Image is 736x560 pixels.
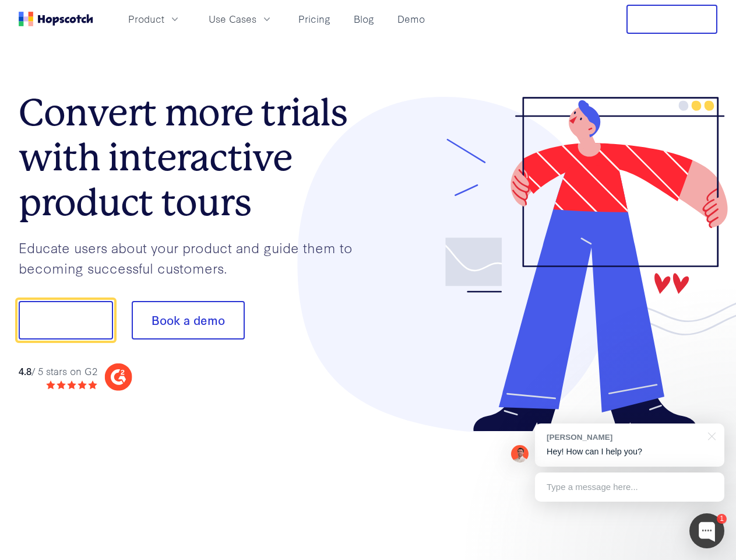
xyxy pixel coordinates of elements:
button: Book a demo [132,301,245,339]
span: Use Cases [209,12,256,26]
div: 1 [717,514,727,524]
button: Show me! [19,301,113,339]
a: Blog [349,9,379,29]
button: Free Trial [626,5,717,34]
button: Product [121,9,188,29]
div: / 5 stars on G2 [19,364,97,379]
strong: 4.8 [19,364,31,377]
h1: Convert more trials with interactive product tours [19,90,368,225]
div: [PERSON_NAME] [547,432,701,443]
span: Product [128,12,164,26]
div: Type a message here... [535,473,724,502]
img: Mark Spera [511,445,529,463]
p: Educate users about your product and guide them to becoming successful customers. [19,237,368,278]
button: Use Cases [202,9,280,29]
a: Home [19,12,93,26]
a: Demo [393,9,429,29]
p: Hey! How can I help you? [547,446,713,458]
a: Pricing [294,9,335,29]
